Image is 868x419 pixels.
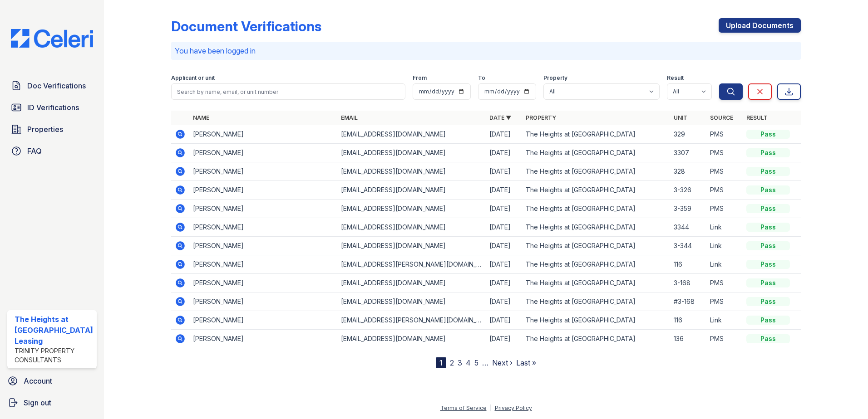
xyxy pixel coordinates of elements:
span: Account [24,375,52,386]
td: [PERSON_NAME] [189,237,338,255]
div: Pass [746,223,790,232]
td: [DATE] [486,181,522,200]
img: CE_Logo_Blue-a8612792a0a2168367f1c8372b55b34899dd931a85d93a1a3d3e32e68fde9ad4.png [4,29,100,48]
span: Doc Verifications [27,80,86,91]
td: [EMAIL_ADDRESS][DOMAIN_NAME] [337,330,486,348]
td: [PERSON_NAME] [189,218,338,237]
span: FAQ [27,146,42,156]
div: Pass [746,316,790,325]
td: The Heights at [GEOGRAPHIC_DATA] [522,274,671,292]
td: [EMAIL_ADDRESS][DOMAIN_NAME] [337,237,486,255]
td: PMS [706,200,743,218]
td: [PERSON_NAME] [189,292,338,311]
td: 3-326 [670,181,706,200]
a: Email [341,114,358,121]
td: [EMAIL_ADDRESS][DOMAIN_NAME] [337,274,486,292]
td: 329 [670,125,706,144]
td: [PERSON_NAME] [189,144,338,162]
td: [EMAIL_ADDRESS][DOMAIN_NAME] [337,292,486,311]
td: [EMAIL_ADDRESS][PERSON_NAME][DOMAIN_NAME] [337,255,486,274]
td: 116 [670,255,706,274]
a: Date ▼ [489,114,511,121]
td: The Heights at [GEOGRAPHIC_DATA] [522,237,671,255]
td: [PERSON_NAME] [189,330,338,348]
label: To [478,74,485,82]
div: The Heights at [GEOGRAPHIC_DATA] Leasing [15,314,93,346]
a: Name [193,114,209,121]
td: [PERSON_NAME] [189,181,338,200]
a: Sign out [4,394,100,412]
td: The Heights at [GEOGRAPHIC_DATA] [522,125,671,144]
td: [DATE] [486,274,522,292]
td: [DATE] [486,162,522,181]
div: Pass [746,334,790,343]
td: [DATE] [486,292,522,311]
td: 3-359 [670,200,706,218]
span: Properties [27,124,63,135]
td: Link [706,311,743,330]
td: [DATE] [486,144,522,162]
td: PMS [706,144,743,162]
span: ID Verifications [27,102,79,113]
a: Properties [7,120,97,138]
td: The Heights at [GEOGRAPHIC_DATA] [522,162,671,181]
div: 1 [436,357,446,368]
span: … [482,357,488,368]
p: You have been logged in [175,45,798,56]
td: The Heights at [GEOGRAPHIC_DATA] [522,181,671,200]
td: 3-168 [670,274,706,292]
a: 2 [450,358,454,367]
td: PMS [706,274,743,292]
a: 5 [474,358,478,367]
td: 3344 [670,218,706,237]
td: PMS [706,292,743,311]
a: Account [4,372,100,390]
td: [EMAIL_ADDRESS][DOMAIN_NAME] [337,200,486,218]
td: [EMAIL_ADDRESS][DOMAIN_NAME] [337,144,486,162]
div: Pass [746,241,790,250]
td: [EMAIL_ADDRESS][DOMAIN_NAME] [337,218,486,237]
div: Pass [746,297,790,306]
td: The Heights at [GEOGRAPHIC_DATA] [522,144,671,162]
td: [EMAIL_ADDRESS][DOMAIN_NAME] [337,125,486,144]
a: ID Verifications [7,98,97,117]
div: Pass [746,260,790,269]
td: The Heights at [GEOGRAPHIC_DATA] [522,292,671,311]
a: Next › [492,358,513,367]
a: Doc Verifications [7,77,97,95]
td: [DATE] [486,218,522,237]
td: [PERSON_NAME] [189,200,338,218]
td: [EMAIL_ADDRESS][PERSON_NAME][DOMAIN_NAME] [337,311,486,330]
label: From [413,74,427,82]
td: 3-344 [670,237,706,255]
div: Pass [746,185,790,195]
td: [DATE] [486,237,522,255]
td: [PERSON_NAME] [189,311,338,330]
td: [PERSON_NAME] [189,125,338,144]
label: Result [667,74,684,82]
input: Search by name, email, or unit number [171,83,406,100]
td: 136 [670,330,706,348]
div: Trinity Property Consultants [15,346,93,365]
td: PMS [706,330,743,348]
div: Pass [746,148,790,157]
td: The Heights at [GEOGRAPHIC_DATA] [522,311,671,330]
div: Pass [746,278,790,287]
a: Result [746,114,768,121]
a: Terms of Service [440,404,487,411]
td: The Heights at [GEOGRAPHIC_DATA] [522,330,671,348]
a: Source [710,114,733,121]
td: [DATE] [486,255,522,274]
td: [DATE] [486,125,522,144]
td: Link [706,237,743,255]
td: [DATE] [486,330,522,348]
span: Sign out [24,397,51,408]
td: Link [706,255,743,274]
div: Document Verifications [171,18,321,34]
td: PMS [706,181,743,200]
td: PMS [706,125,743,144]
td: [EMAIL_ADDRESS][DOMAIN_NAME] [337,162,486,181]
td: The Heights at [GEOGRAPHIC_DATA] [522,255,671,274]
a: Property [526,114,556,121]
td: 116 [670,311,706,330]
